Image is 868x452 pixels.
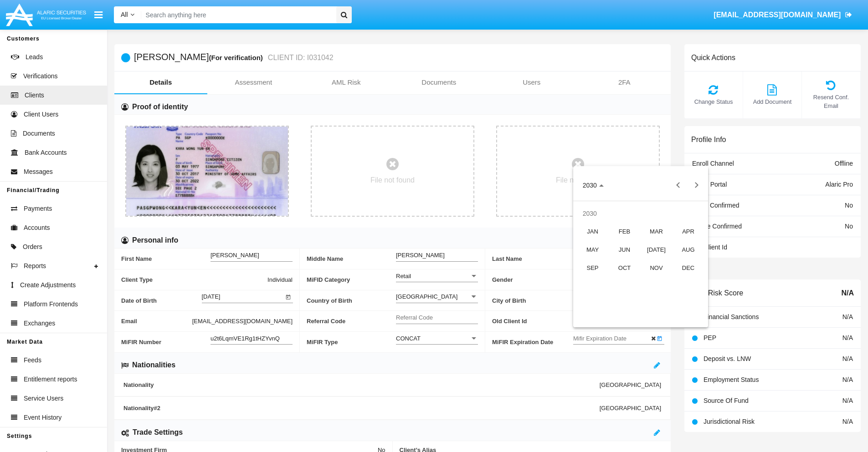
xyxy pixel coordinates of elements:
[641,259,673,277] td: November 2030
[642,242,671,258] div: [DATE]
[642,223,671,240] div: MAR
[674,242,703,258] div: AUG
[610,223,639,240] div: FEB
[578,242,607,258] div: MAY
[673,259,704,277] td: December 2030
[578,223,607,240] div: JAN
[577,259,609,277] td: September 2030
[577,204,704,223] td: 2030
[583,182,597,189] span: 2030
[674,223,703,240] div: APR
[577,241,609,259] td: May 2030
[673,241,704,259] td: August 2030
[610,242,639,258] div: JUN
[642,260,671,276] div: NOV
[669,176,687,194] button: Previous year
[609,241,641,259] td: June 2030
[687,176,705,194] button: Next year
[577,223,609,241] td: January 2030
[641,241,673,259] td: July 2030
[641,223,673,241] td: March 2030
[673,223,704,241] td: April 2030
[609,223,641,241] td: February 2030
[610,260,639,276] div: OCT
[609,259,641,277] td: October 2030
[578,260,607,276] div: SEP
[575,176,611,194] button: Choose date
[674,260,703,276] div: DEC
